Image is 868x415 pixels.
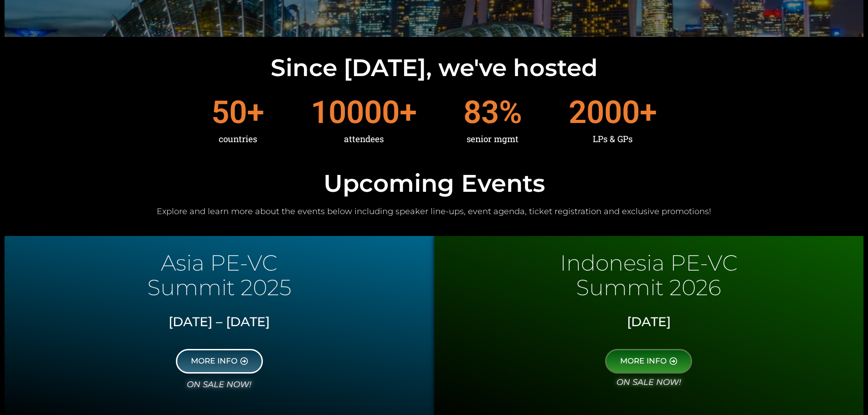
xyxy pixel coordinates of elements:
a: MORE INFO [176,349,263,374]
i: on sale now! [616,377,681,387]
h3: [DATE] [441,314,857,330]
h2: Explore and learn more about the events below including speaker line-ups, event agenda, ticket re... [5,206,863,217]
span: 83 [463,97,499,128]
div: LPs & GPs [569,128,657,150]
span: 2000 [569,97,640,128]
p: Asia PE-VC [9,254,430,272]
span: 50 [211,97,247,128]
span: MORE INFO [191,357,237,365]
a: MORE INFO [605,349,692,374]
span: Go to slide 2 [437,29,440,31]
div: countries [211,128,264,150]
p: Indonesia PE-VC [439,254,859,272]
span: 10000 [311,97,400,128]
h2: Upcoming Events [5,171,863,195]
span: + [400,97,417,128]
span: + [640,97,657,128]
h3: [DATE] – [DATE] [11,314,427,330]
span: + [247,97,264,128]
div: attendees [311,128,417,150]
span: Go to slide 1 [429,29,431,31]
p: Summit 2025 [9,279,430,296]
i: on sale now! [187,379,252,389]
span: MORE INFO [620,357,667,365]
span: % [499,97,522,128]
h2: Since [DATE], we've hosted [5,56,863,80]
div: senior mgmt [463,128,522,150]
p: Summit 2026 [439,279,859,296]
